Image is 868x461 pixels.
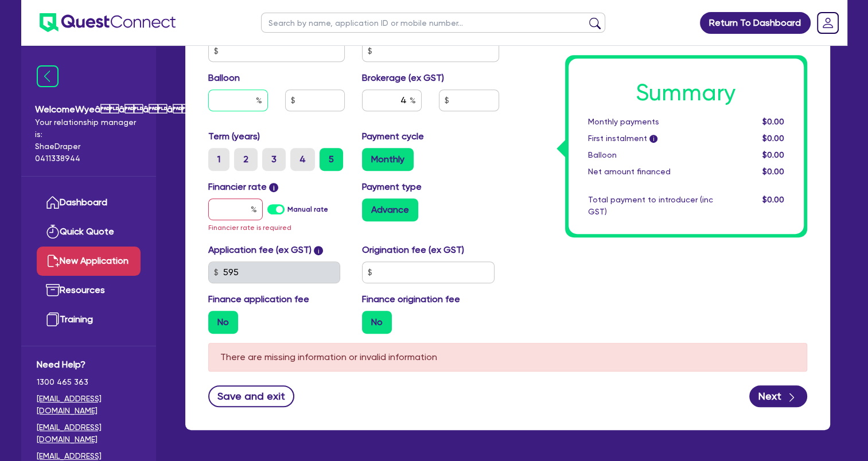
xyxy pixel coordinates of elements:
h1: Summary [588,79,784,107]
label: No [208,311,238,334]
label: No [362,311,392,334]
div: First instalment [579,132,722,144]
label: 2 [234,148,258,171]
label: Payment cycle [362,130,424,143]
label: 4 [290,148,315,171]
span: 1300 465 363 [37,376,141,388]
span: $0.00 [762,167,784,176]
label: Finance origination fee [362,292,460,306]
span: i [314,246,323,255]
span: Need Help? [37,358,141,372]
label: 1 [208,148,229,171]
span: i [269,183,278,192]
span: Welcome Wyeââââ [35,103,142,116]
a: Resources [37,276,141,305]
label: Monthly [362,148,414,171]
div: Balloon [579,149,722,161]
label: Application fee (ex GST) [208,243,312,257]
label: Brokerage (ex GST) [362,71,444,85]
div: Total payment to introducer (inc GST) [579,194,722,218]
span: Your relationship manager is: Shae Draper 0411338944 [35,116,142,165]
label: Manual rate [287,204,328,214]
button: Save and exit [208,385,295,407]
label: Term (years) [208,130,260,143]
span: $0.00 [762,117,784,126]
button: Next [749,385,807,407]
span: $0.00 [762,134,784,143]
img: training [46,312,60,326]
div: Monthly payments [579,116,722,128]
img: quest-connect-logo-blue [40,13,176,32]
div: Net amount financed [579,166,722,178]
a: Dashboard [37,188,141,217]
span: $0.00 [762,150,784,159]
img: resources [46,283,60,297]
label: Financier rate [208,180,279,194]
a: [EMAIL_ADDRESS][DOMAIN_NAME] [37,421,141,446]
span: i [649,135,657,143]
label: 5 [320,148,343,171]
img: quick-quote [46,225,60,239]
a: Dropdown toggle [813,8,843,38]
div: There are missing information or invalid information [208,343,807,372]
a: Return To Dashboard [700,12,811,34]
span: $0.00 [762,195,784,204]
label: Advance [362,198,418,221]
label: Origination fee (ex GST) [362,243,464,257]
input: Search by name, application ID or mobile number... [261,13,605,33]
img: new-application [46,254,60,268]
a: Quick Quote [37,217,141,247]
label: 3 [262,148,286,171]
span: Financier rate is required [208,224,291,232]
label: Finance application fee [208,292,309,306]
a: New Application [37,247,141,276]
img: icon-menu-close [37,65,59,87]
label: Balloon [208,71,240,85]
label: Payment type [362,180,422,194]
a: Training [37,305,141,334]
a: [EMAIL_ADDRESS][DOMAIN_NAME] [37,393,141,417]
